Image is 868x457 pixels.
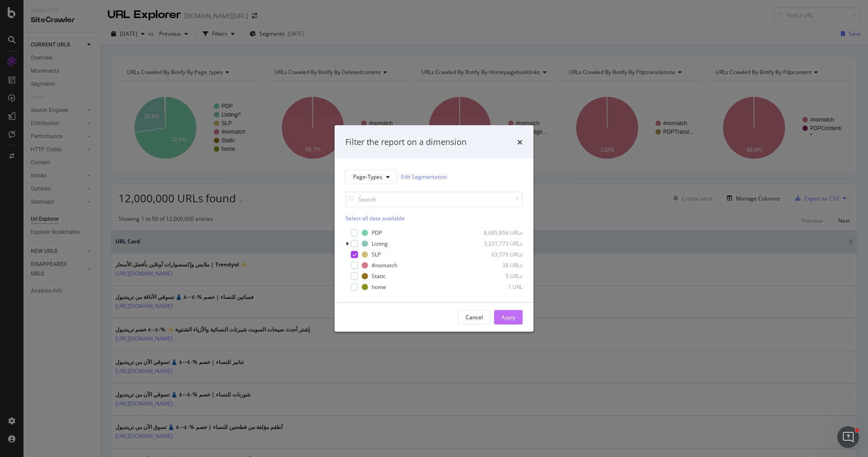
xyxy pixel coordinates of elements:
[466,313,483,321] div: Cancel
[345,136,467,148] div: Filter the report on a dimension
[335,126,533,332] div: modal
[372,261,397,269] div: #nomatch
[501,313,515,321] div: Apply
[458,310,491,324] button: Cancel
[478,229,523,237] div: 8,685,856 URLs
[478,283,523,291] div: 1 URL
[478,251,523,258] div: 63,579 URLs
[345,214,523,222] div: Select all data available
[478,272,523,280] div: 5 URLs
[837,426,859,448] iframe: Intercom live chat
[345,191,523,207] input: Search
[478,240,523,247] div: 3,231,773 URLs
[401,172,447,182] a: Edit Segmentation
[517,136,523,148] div: times
[494,310,523,324] button: Apply
[372,283,386,291] div: home
[372,251,381,258] div: SLP
[372,229,382,237] div: PDP
[478,261,523,269] div: 38 URLs
[372,240,388,247] div: Listing
[353,173,382,181] span: Page-Types
[345,169,397,184] button: Page-Types
[372,272,386,280] div: Static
